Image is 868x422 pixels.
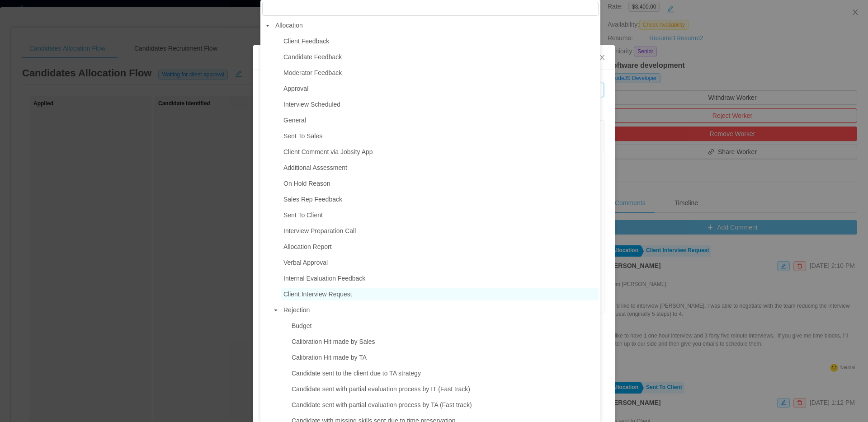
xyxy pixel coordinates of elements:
span: Candidate sent to the client due to TA strategy [292,370,421,377]
span: Budget [289,320,599,332]
span: Rejection [281,304,599,316]
span: Approval [283,85,308,92]
span: Candidate Feedback [283,53,342,61]
span: Candidate sent to the client due to TA strategy [289,367,599,380]
span: Sent To Client [281,209,599,221]
span: Moderator Feedback [281,67,599,79]
i: icon: caret-down [274,308,278,313]
span: Client Comment via Jobsity App [283,148,373,155]
button: Close [590,45,615,70]
span: Allocation Report [281,241,599,253]
i: icon: caret-down [265,23,270,28]
span: Client Comment via Jobsity App [281,146,599,158]
span: Sales Rep Feedback [281,193,599,206]
span: Interview Scheduled [283,101,340,108]
span: Candidate Feedback [281,51,599,63]
span: Additional Assessment [281,162,599,174]
span: Sales Rep Feedback [283,196,342,203]
span: Allocation [273,19,599,32]
span: Candidate sent with partial evaluation process by TA (Fast track) [292,401,472,408]
span: Calibration Hit made by Sales [289,336,599,348]
span: Verbal Approval [281,257,599,269]
span: General [283,117,306,124]
span: On Hold Reason [281,178,599,190]
span: Interview Preparation Call [283,227,356,234]
span: Interview Preparation Call [281,225,599,237]
span: Client Feedback [281,35,599,47]
span: Calibration Hit made by TA [292,354,367,361]
span: Candidate sent with partial evaluation process by IT (Fast track) [292,385,470,393]
span: Client Feedback [283,38,329,45]
span: Internal Evaluation Feedback [283,275,365,282]
span: Candidate sent with partial evaluation process by TA (Fast track) [289,399,599,411]
span: Sent To Client [283,211,323,219]
input: filter select [262,2,599,16]
span: Client Interview Request [283,291,352,298]
span: Internal Evaluation Feedback [281,272,599,285]
span: Approval [281,83,599,95]
span: Rejection [283,306,310,314]
span: Interview Scheduled [281,98,599,111]
span: Calibration Hit made by TA [289,352,599,364]
span: Calibration Hit made by Sales [292,338,375,345]
span: Verbal Approval [283,259,328,266]
span: General [281,114,599,127]
span: On Hold Reason [283,180,330,187]
i: icon: close [599,54,606,61]
span: Sent To Sales [281,130,599,142]
span: Allocation Report [283,243,332,250]
span: Additional Assessment [283,164,347,171]
span: Moderator Feedback [283,69,342,76]
span: Client Interview Request [281,288,599,300]
span: Sent To Sales [283,132,322,140]
span: Allocation [275,22,303,29]
span: Candidate sent with partial evaluation process by IT (Fast track) [289,383,599,395]
span: Budget [292,322,311,329]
